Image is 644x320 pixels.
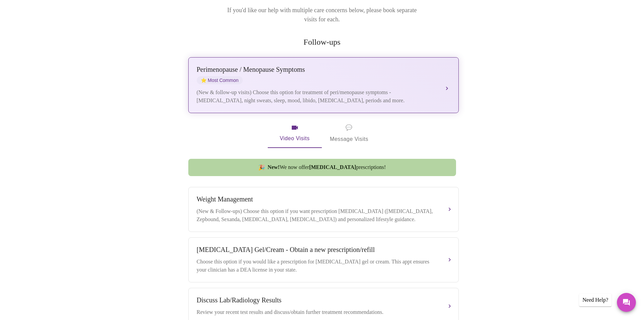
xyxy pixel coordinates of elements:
button: Messages [617,293,636,312]
span: Message Visits [330,123,368,144]
div: Need Help? [579,294,612,306]
div: Perimenopause / Menopause Symptoms [197,66,437,73]
div: Review your recent test results and discuss/obtain further treatment recommendations. [197,308,437,316]
span: Video Visits [276,124,314,143]
div: (New & follow-up visits) Choose this option for treatment of peri/menopause symptoms - [MEDICAL_D... [197,88,437,105]
div: [MEDICAL_DATA] Gel/Cream - Obtain a new prescription/refill [197,246,437,254]
span: new [258,164,265,171]
span: Most Common [197,76,243,84]
span: star [201,78,207,83]
button: Weight Management(New & Follow-ups) Choose this option if you want prescription [MEDICAL_DATA] ([... [188,187,459,232]
button: [MEDICAL_DATA] Gel/Cream - Obtain a new prescription/refillChoose this option if you would like a... [188,237,459,282]
div: Discuss Lab/Radiology Results [197,296,437,304]
h2: Follow-ups [187,38,457,47]
strong: [MEDICAL_DATA] [309,164,356,170]
strong: New! [268,164,280,170]
span: message [345,123,352,132]
div: Weight Management [197,195,437,203]
div: Choose this option if you would like a prescription for [MEDICAL_DATA] gel or cream. This appt en... [197,258,437,274]
p: If you'd like our help with multiple care concerns below, please book separate visits for each. [218,6,426,24]
span: We now offer prescriptions! [268,164,386,170]
div: (New & Follow-ups) Choose this option if you want prescription [MEDICAL_DATA] ([MEDICAL_DATA], Ze... [197,207,437,223]
button: Perimenopause / Menopause SymptomsstarMost Common(New & follow-up visits) Choose this option for ... [188,57,459,113]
